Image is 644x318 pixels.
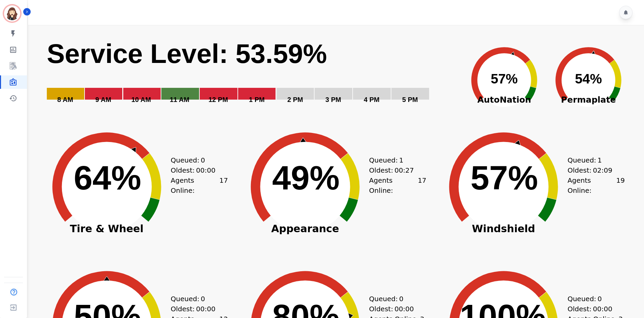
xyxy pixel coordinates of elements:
span: 0 [598,294,602,304]
text: 11 AM [170,96,189,103]
text: 57% [491,71,518,86]
div: Oldest: [171,304,221,314]
text: 12 PM [208,96,228,103]
span: 1 [399,155,404,165]
div: Queued: [369,155,420,165]
text: 8 AM [57,96,73,103]
div: Queued: [171,155,221,165]
span: AutoNation [462,94,546,106]
span: 0 [201,294,205,304]
text: 10 AM [131,96,151,103]
span: 0 [201,155,205,165]
span: Windshield [436,225,571,232]
text: 4 PM [364,96,380,103]
text: 1 PM [249,96,265,103]
span: 00:00 [196,304,216,314]
svg: Service Level: 0% [46,37,461,113]
div: Agents Online: [568,175,625,196]
div: Oldest: [369,165,420,175]
div: Oldest: [568,165,618,175]
span: 1 [598,155,602,165]
img: Bordered avatar [4,5,20,22]
span: 17 [219,175,228,196]
div: Oldest: [568,304,618,314]
text: 3 PM [325,96,341,103]
div: Agents Online: [369,175,426,196]
div: Agents Online: [171,175,228,196]
span: 00:00 [593,304,612,314]
div: Oldest: [171,165,221,175]
text: 57% [471,159,538,197]
span: 17 [418,175,426,196]
div: Queued: [369,294,420,304]
text: 2 PM [287,96,303,103]
span: 19 [616,175,624,196]
span: 0 [399,294,404,304]
span: Permaplate [546,94,631,106]
div: Queued: [171,294,221,304]
text: 54% [575,71,602,86]
span: 02:09 [593,165,612,175]
text: 64% [74,159,141,197]
text: 5 PM [402,96,418,103]
div: Queued: [568,155,618,165]
text: 49% [272,159,340,197]
text: Service Level: 53.59% [47,39,327,69]
span: Tire & Wheel [39,225,174,232]
div: Queued: [568,294,618,304]
text: 9 AM [95,96,111,103]
span: 00:00 [196,165,216,175]
span: Appearance [238,225,373,232]
div: Oldest: [369,304,420,314]
span: 00:00 [394,304,414,314]
span: 00:27 [394,165,414,175]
